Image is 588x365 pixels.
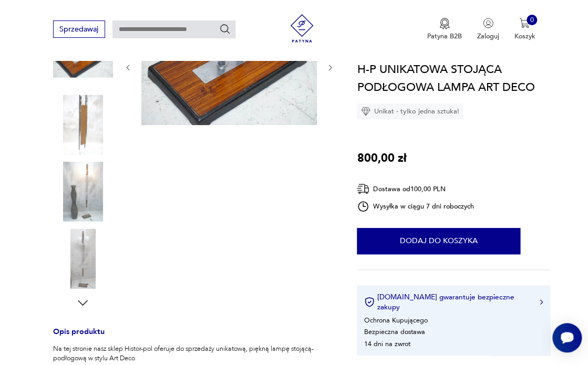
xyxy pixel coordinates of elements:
iframe: Smartsupp widget button [552,323,582,352]
img: Ikona medalu [439,18,450,29]
p: Zaloguj [477,32,499,41]
a: Ikona medaluPatyna B2B [427,18,462,41]
li: 14 dni na zwrot [364,339,410,349]
p: Koszyk [514,32,535,41]
img: Ikona certyfikatu [364,297,375,307]
img: Ikona strzałki w prawo [540,299,543,305]
button: Szukaj [219,23,231,35]
button: Dodaj do koszyka [357,228,520,254]
img: Ikonka użytkownika [483,18,493,28]
p: Patyna B2B [427,32,462,41]
div: Unikat - tylko jedna sztuka! [357,103,463,119]
button: 0Koszyk [514,18,535,41]
h3: Opis produktu [53,329,335,345]
div: Dostawa od 100,00 PLN [357,183,473,196]
img: Zdjęcie produktu H-P UNIKATOWA STOJĄCA PODŁOGOWA LAMPA ART DECO [141,8,317,125]
img: Zdjęcie produktu H-P UNIKATOWA STOJĄCA PODŁOGOWA LAMPA ART DECO [53,95,113,154]
button: [DOMAIN_NAME] gwarantuje bezpieczne zakupy [364,292,543,312]
img: Ikona koszyka [519,18,530,28]
div: Wysyłka w ciągu 7 dni roboczych [357,201,473,213]
div: 0 [527,15,537,25]
button: Sprzedawaj [53,20,105,38]
img: Zdjęcie produktu H-P UNIKATOWA STOJĄCA PODŁOGOWA LAMPA ART DECO [53,162,113,222]
button: Patyna B2B [427,18,462,41]
h1: H-P UNIKATOWA STOJĄCA PODŁOGOWA LAMPA ART DECO [357,60,550,96]
img: Ikona dostawy [357,183,369,196]
p: 800,00 zł [357,150,406,168]
a: Sprzedawaj [53,27,105,33]
li: Bezpieczna dostawa [364,328,425,337]
p: Na tej stronie nasz sklep Histor-pol oferuje do sprzedaży unikatową, piękną lampę stojącą-podłogo... [53,344,335,363]
img: Zdjęcie produktu H-P UNIKATOWA STOJĄCA PODŁOGOWA LAMPA ART DECO [53,228,113,288]
li: Ochrona Kupującego [364,316,428,325]
img: Ikona diamentu [361,107,370,116]
button: Zaloguj [477,18,499,41]
img: Patyna - sklep z meblami i dekoracjami vintage [284,14,319,43]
